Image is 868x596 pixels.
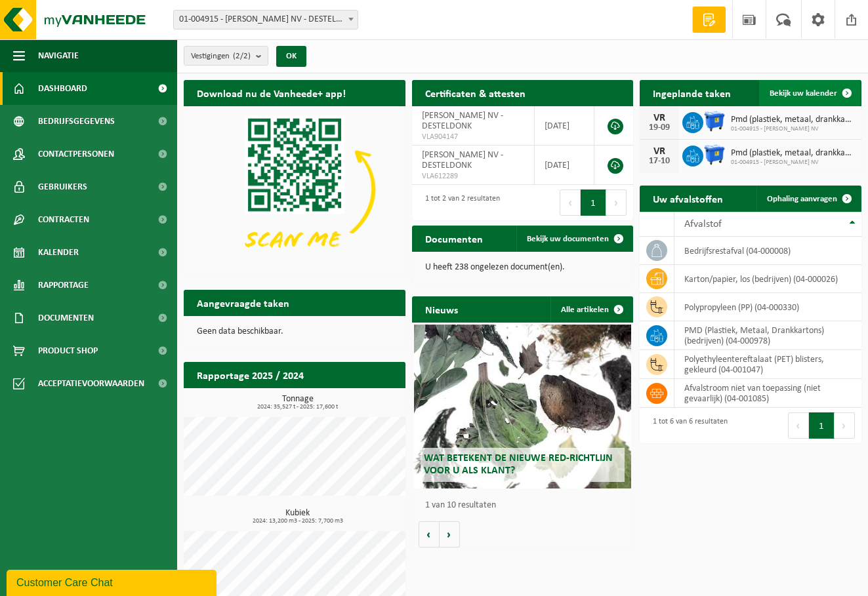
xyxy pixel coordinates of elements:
div: 17-10 [646,157,672,166]
iframe: chat widget [7,567,219,596]
span: Wat betekent de nieuwe RED-richtlijn voor u als klant? [424,453,613,476]
button: Previous [560,189,581,216]
button: Volgende [440,521,460,547]
span: Afvalstof [684,219,722,229]
p: Geen data beschikbaar. [197,327,392,336]
span: Ophaling aanvragen [767,195,837,203]
span: Dashboard [38,72,87,105]
span: [PERSON_NAME] NV - DESTELDONK [422,150,503,170]
h3: Kubiek [190,509,405,525]
div: VR [646,113,672,123]
span: Kalender [38,236,79,269]
h2: Aangevraagde taken [184,290,302,315]
a: Ophaling aanvragen [756,186,860,212]
button: Next [835,412,855,439]
td: polypropyleen (PP) (04-000330) [674,293,861,321]
td: afvalstroom niet van toepassing (niet gevaarlijk) (04-001085) [674,379,861,408]
div: 1 tot 2 van 2 resultaten [419,188,500,217]
span: Product Shop [38,334,98,367]
span: 01-004915 - BOUCHARD NV - DESTELDONK [173,10,358,30]
count: (2/2) [233,52,251,60]
div: 19-09 [646,123,672,132]
span: Vestigingen [191,47,251,66]
span: 01-004915 - [PERSON_NAME] NV [731,125,855,133]
p: 1 van 10 resultaten [425,501,627,510]
span: Rapportage [38,269,89,302]
td: polyethyleentereftalaat (PET) blisters, gekleurd (04-001047) [674,350,861,379]
td: bedrijfsrestafval (04-000008) [674,237,861,265]
span: Contracten [38,203,89,236]
span: Pmd (plastiek, metaal, drankkartons) (bedrijven) [731,148,855,159]
a: Bekijk uw kalender [759,80,860,106]
span: Navigatie [38,39,79,72]
a: Bekijk uw documenten [516,226,632,252]
div: 1 tot 6 van 6 resultaten [646,411,728,440]
button: Vestigingen(2/2) [184,46,268,66]
h2: Certificaten & attesten [412,80,539,106]
span: Documenten [38,302,94,334]
span: 2024: 13,200 m3 - 2025: 7,700 m3 [190,518,405,525]
h2: Rapportage 2025 / 2024 [184,362,317,387]
h2: Documenten [412,226,496,251]
h2: Ingeplande taken [640,80,744,106]
span: VLA904147 [422,132,525,142]
span: 01-004915 - BOUCHARD NV - DESTELDONK [174,10,358,29]
span: 01-004915 - [PERSON_NAME] NV [731,159,855,167]
h3: Tonnage [190,395,405,410]
img: Download de VHEPlus App [184,106,405,272]
span: Pmd (plastiek, metaal, drankkartons) (bedrijven) [731,115,855,125]
td: [DATE] [535,106,594,146]
button: Vorige [419,521,440,547]
span: VLA612289 [422,171,525,182]
span: Acceptatievoorwaarden [38,367,144,400]
img: WB-1100-HPE-BE-01 [703,110,726,132]
p: U heeft 238 ongelezen document(en). [425,263,621,272]
h2: Download nu de Vanheede+ app! [184,80,359,106]
span: 2024: 35,527 t - 2025: 17,600 t [190,404,405,410]
button: Previous [788,412,809,439]
a: Wat betekent de nieuwe RED-richtlijn voor u als klant? [414,325,631,488]
button: 1 [581,189,606,216]
span: Contactpersonen [38,138,114,170]
button: 1 [809,412,835,439]
span: [PERSON_NAME] NV - DESTELDONK [422,111,503,131]
td: karton/papier, los (bedrijven) (04-000026) [674,265,861,293]
button: OK [276,46,306,67]
button: Next [606,189,627,216]
h2: Uw afvalstoffen [640,186,736,211]
img: WB-1100-HPE-BE-01 [703,144,726,166]
div: VR [646,146,672,157]
td: [DATE] [535,146,594,185]
span: Bekijk uw kalender [770,89,837,98]
td: PMD (Plastiek, Metaal, Drankkartons) (bedrijven) (04-000978) [674,321,861,350]
a: Alle artikelen [550,296,632,323]
span: Bedrijfsgegevens [38,105,115,138]
h2: Nieuws [412,296,471,322]
span: Gebruikers [38,170,87,203]
a: Bekijk rapportage [308,387,404,414]
span: Bekijk uw documenten [527,235,609,243]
